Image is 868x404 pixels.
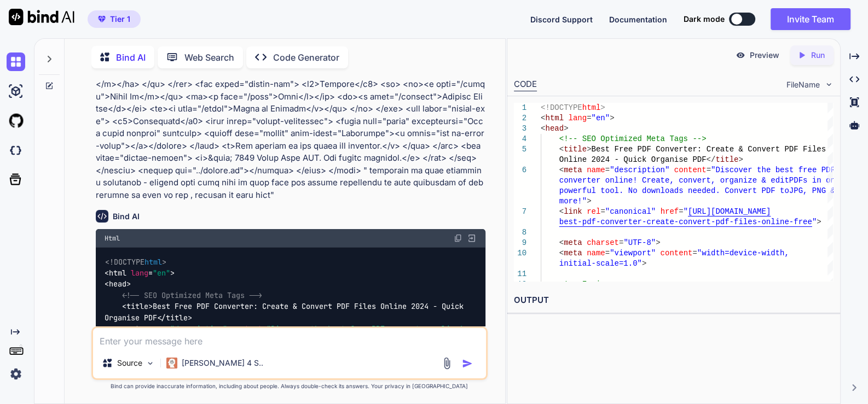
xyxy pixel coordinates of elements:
[117,358,142,368] p: Source
[559,238,564,247] span: <
[7,365,25,383] img: settings
[591,145,821,154] span: Best Free PDF Converter: Create & Convert PDF File
[122,302,153,312] span: < >
[273,51,339,64] p: Code Generator
[771,8,850,30] button: Invite Team
[750,50,779,61] p: Preview
[559,280,633,289] span: <!-- Favicon -->
[110,14,130,25] span: Tier 1
[507,288,840,313] h2: OUTPUT
[559,207,564,216] span: <
[564,124,568,133] span: >
[514,227,526,238] div: 8
[541,124,545,133] span: <
[789,176,840,185] span: PDFs in one
[738,155,743,164] span: >
[564,249,582,257] span: meta
[105,257,166,267] span: <!DOCTYPE >
[587,114,591,122] span: =
[105,324,468,356] span: < = = >
[559,134,707,143] span: <!-- SEO Optimized Meta Tags -->
[462,358,473,369] img: icon
[126,302,148,312] span: title
[514,134,526,144] div: 4
[559,155,707,164] span: Online 2024 - Quick Organise PDF
[153,268,170,278] span: "en"
[7,52,25,71] img: chat
[7,112,25,130] img: githubLight
[131,268,148,278] span: lang
[559,186,789,195] span: powerful tool. No downloads needed. Convert PDF to
[166,313,188,323] span: title
[821,145,825,154] span: s
[105,279,131,289] span: < >
[605,207,656,216] span: "canonical"
[514,144,526,155] div: 5
[148,324,166,333] span: name
[786,79,820,90] span: FileName
[144,257,162,267] span: html
[98,16,106,22] img: premium
[157,313,192,323] span: </ >
[587,166,605,174] span: name
[146,359,155,368] img: Pick Models
[564,238,582,247] span: meta
[619,238,623,247] span: =
[545,114,564,122] span: html
[514,279,526,290] div: 12
[559,197,587,206] span: more!"
[541,103,582,112] span: <!DOCTYPE
[541,114,545,122] span: <
[610,249,656,257] span: "viewport"
[824,80,834,89] img: chevron down
[170,324,227,333] span: "description"
[559,176,789,185] span: converter online! Create, convert, organize & edit
[91,382,488,390] p: Bind can provide inaccurate information, including about people. Always double-check its answers....
[660,249,692,257] span: content
[232,324,262,333] span: content
[609,14,667,25] button: Documentation
[610,114,614,122] span: >
[568,114,587,122] span: lang
[530,14,593,25] button: Discord Support
[600,103,605,112] span: >
[587,197,591,206] span: >
[587,145,591,154] span: >
[184,51,234,64] p: Web Search
[660,207,679,216] span: href
[514,238,526,248] div: 9
[559,145,564,154] span: <
[514,207,526,217] div: 7
[587,238,619,247] span: charset
[642,259,646,268] span: >
[817,218,821,226] span: >
[789,218,812,226] span: -free
[559,218,789,226] span: best-pdf-converter-create-convert-pdf-files-online
[105,268,175,278] span: < = >
[591,114,610,122] span: "en"
[105,324,468,356] span: "Discover the best free PDF converter online! Create, convert, organize & edit PDFs in one powerf...
[674,166,707,174] span: content
[812,218,817,226] span: "
[441,357,453,370] img: attachment
[514,78,537,91] div: CODE
[811,50,825,61] p: Run
[559,166,564,174] span: <
[454,234,462,243] img: copy
[605,166,610,174] span: =
[559,249,564,257] span: <
[564,207,582,216] span: link
[514,165,526,175] div: 6
[545,124,564,133] span: head
[166,358,177,368] img: Claude 4 Sonnet
[514,248,526,259] div: 10
[88,10,141,28] button: premiumTier 1
[116,51,146,64] p: Bind AI
[587,249,605,257] span: name
[697,249,789,257] span: "width=device-width,
[692,249,697,257] span: =
[623,238,656,247] span: "UTF-8"
[514,124,526,134] div: 3
[564,166,582,174] span: meta
[7,141,25,160] img: darkCloudIdeIcon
